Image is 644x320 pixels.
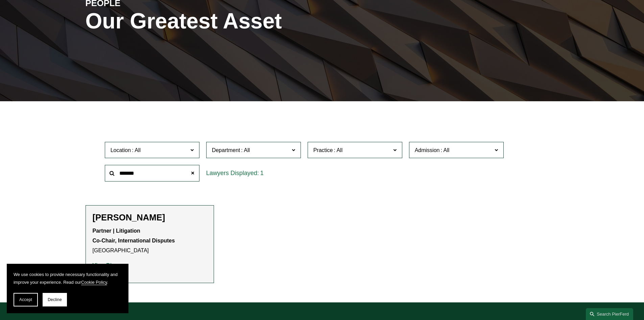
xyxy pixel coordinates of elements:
h1: Our Greatest Asset [86,9,401,34]
span: Decline [48,297,62,302]
section: Cookie banner [7,264,128,313]
span: Department [212,147,240,153]
strong: View Bio [93,262,115,268]
a: Search this site [586,308,633,320]
a: Cookie Policy [81,280,107,285]
span: Location [111,147,131,153]
button: Accept [14,293,38,306]
p: We use cookies to provide necessary functionality and improve your experience. Read our . [14,271,122,286]
a: View Bio [93,262,121,268]
span: Accept [19,297,32,302]
p: [GEOGRAPHIC_DATA] [93,226,207,255]
h2: [PERSON_NAME] [93,212,207,223]
span: 1 [260,170,264,176]
button: Decline [43,293,67,306]
span: Practice [313,147,333,153]
span: Admission [415,147,440,153]
strong: Partner | Litigation Co-Chair, International Disputes [93,228,175,243]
